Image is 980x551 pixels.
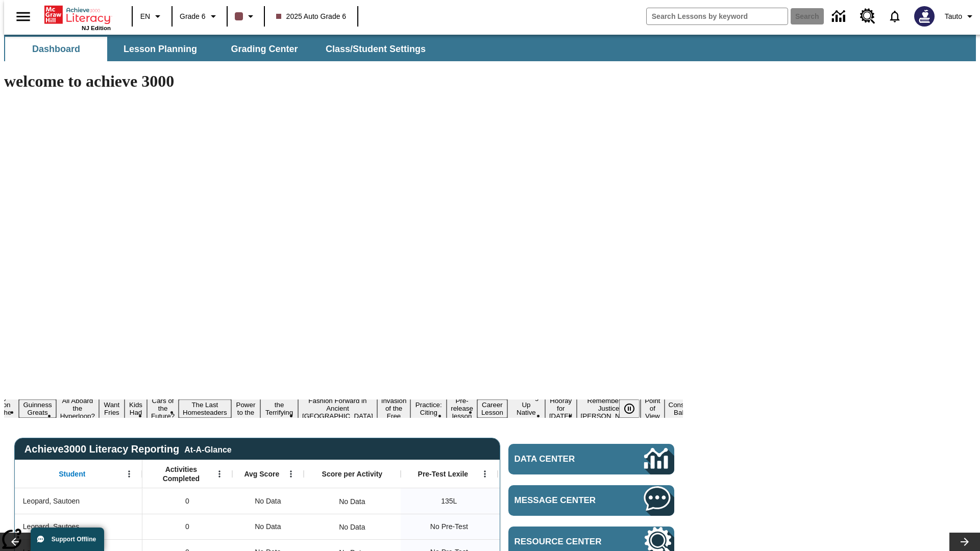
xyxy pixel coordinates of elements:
[212,466,227,482] button: Open Menu
[52,536,96,543] span: Support Offline
[31,528,104,551] button: Support Offline
[142,488,232,514] div: 0, Leopard, Sautoen
[641,395,664,421] button: Slide 18 Point of View
[945,11,962,22] span: Tauto
[577,395,641,421] button: Slide 17 Remembering Justice O'Connor
[124,43,197,55] span: Lesson Planning
[179,399,231,418] button: Slide 7 The Last Homesteaders
[231,43,298,55] span: Grading Center
[298,395,377,421] button: Slide 10 Fashion Forward in Ancient Rome
[477,399,507,418] button: Slide 14 Career Lesson
[244,469,279,479] span: Avg Score
[283,466,299,482] button: Open Menu
[44,4,111,31] div: Home
[140,11,150,22] span: EN
[430,521,468,532] span: No Pre-Test, Leopard, Sautoes
[184,443,231,455] div: At-A-Glance
[109,37,211,61] button: Lesson Planning
[881,3,908,30] a: Notifications
[941,7,980,26] button: Profile/Settings
[99,384,125,433] button: Slide 4 Do You Want Fries With That?
[231,392,261,425] button: Slide 8 Solar Power to the People
[250,516,286,537] span: No Data
[250,491,286,512] span: No Data
[180,11,206,22] span: Grade 6
[176,7,224,26] button: Grade: Grade 6, Select a grade
[148,465,215,483] span: Activities Completed
[82,25,111,31] span: NJ Edition
[125,384,147,433] button: Slide 5 Dirty Jobs Kids Had To Do
[32,43,80,55] span: Dashboard
[4,72,683,91] h1: welcome to achieve 3000
[5,37,107,61] button: Dashboard
[317,37,434,61] button: Class/Student Settings
[326,43,426,55] span: Class/Student Settings
[377,388,411,429] button: Slide 11 The Invasion of the Free CD
[334,491,370,512] div: No Data, Leopard, Sautoen
[4,35,976,61] div: SubNavbar
[949,533,980,551] button: Lesson carousel, Next
[260,392,298,425] button: Slide 9 Attack of the Terrifying Tomatoes
[441,496,457,507] span: 135 Lexile, Leopard, Sautoen
[136,7,168,26] button: Language: EN, Select a language
[276,11,347,22] span: 2025 Auto Grade 6
[665,392,714,425] button: Slide 19 The Constitution's Balancing Act
[232,514,304,539] div: No Data, Leopard, Sautoes
[322,469,383,479] span: Score per Activity
[185,521,189,532] span: 0
[213,37,315,61] button: Grading Center
[23,496,80,507] span: Leopard, Sautoen
[44,5,111,25] a: Home
[56,395,99,421] button: Slide 3 All Aboard the Hyperloop?
[23,521,80,532] span: Leopard, Sautoes
[514,454,610,464] span: Data Center
[619,399,650,418] div: Pause
[4,37,435,61] div: SubNavbar
[410,392,447,425] button: Slide 12 Mixed Practice: Citing Evidence
[647,8,788,24] input: search field
[185,496,189,507] span: 0
[826,3,854,31] a: Data Center
[24,443,232,455] span: Achieve3000 Literacy Reporting
[19,399,56,418] button: Slide 2 Guinness Greats
[545,395,577,421] button: Slide 16 Hooray for Constitution Day!
[232,488,304,514] div: No Data, Leopard, Sautoen
[334,517,370,537] div: No Data, Leopard, Sautoes
[514,537,614,547] span: Resource Center
[147,395,179,421] button: Slide 6 Cars of the Future?
[418,469,469,479] span: Pre-Test Lexile
[142,514,232,539] div: 0, Leopard, Sautoes
[507,392,545,425] button: Slide 15 Cooking Up Native Traditions
[514,495,614,506] span: Message Center
[121,466,137,482] button: Open Menu
[914,6,935,27] img: Avatar
[231,7,261,26] button: Class color is dark brown. Change class color
[59,469,85,479] span: Student
[447,395,477,421] button: Slide 13 Pre-release lesson
[477,466,493,482] button: Open Menu
[619,399,640,418] button: Pause
[854,3,881,30] a: Resource Center, Will open in new tab
[908,3,941,30] button: Select a new avatar
[8,2,38,32] button: Open side menu
[508,444,674,474] a: Data Center
[508,485,674,516] a: Message Center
